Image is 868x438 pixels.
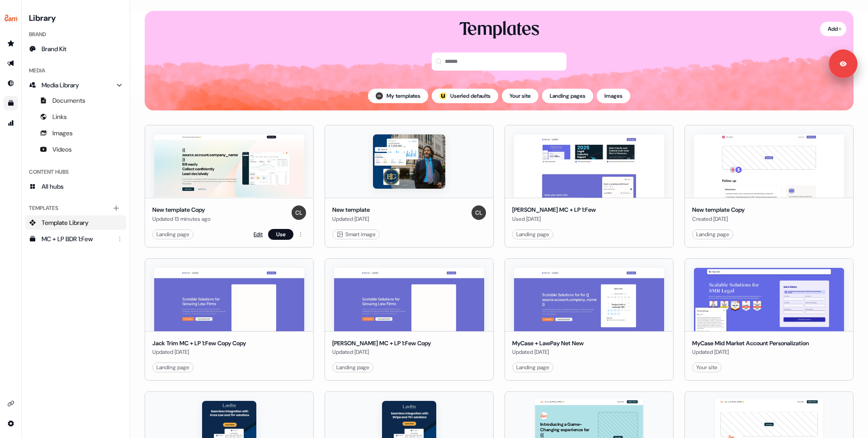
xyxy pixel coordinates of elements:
[145,125,314,248] button: New template CopyNew template CopyUpdated 13 minutes agoCharlieLanding pageEditUse
[42,218,89,227] span: Template Library
[156,363,189,372] div: Landing page
[692,214,745,224] div: Created [DATE]
[25,179,126,194] a: All hubs
[512,348,584,357] div: Updated [DATE]
[325,125,494,248] button: New templateNew templateUpdated [DATE]Charlie Smart image
[692,205,745,214] div: New template Copy
[439,92,447,100] div: ;
[694,134,844,198] img: New template Copy
[373,134,445,189] img: New template
[820,22,846,36] button: Add
[254,230,263,239] a: Edit
[512,205,596,214] div: [PERSON_NAME] MC + LP 1:Few
[25,63,126,78] div: Media
[502,89,538,103] button: Your site
[505,258,674,381] button: MyCase + LawPay Net NewMyCase + LawPay Net NewUpdated [DATE]Landing page
[4,116,18,130] a: Go to attribution
[459,18,539,42] div: Templates
[52,96,85,105] span: Documents
[368,89,428,103] button: My templates
[4,56,18,71] a: Go to outbound experience
[542,89,593,103] button: Landing pages
[514,268,664,331] img: MyCase + LawPay Net New
[42,234,112,243] div: MC + LP BDR 1:Few
[336,363,369,372] div: Landing page
[694,268,844,331] img: MyCase Mid Market Account Personalization
[292,205,306,220] img: Charlie
[42,44,66,53] span: Brand Kit
[325,258,494,381] button: Garrett Meier MC + LP 1:Few Copy[PERSON_NAME] MC + LP 1:Few CopyUpdated [DATE]Landing page
[52,129,73,138] span: Images
[4,416,18,431] a: Go to integrations
[152,205,211,214] div: New template Copy
[25,165,126,179] div: Content Hubs
[514,134,664,198] img: David An MC + LP 1:Few
[25,78,126,92] a: Media Library
[684,258,854,381] button: MyCase Mid Market Account PersonalizationMyCase Mid Market Account PersonalizationUpdated [DATE]Y...
[332,214,370,224] div: Updated [DATE]
[336,230,376,239] div: Smart image
[512,214,596,224] div: Used [DATE]
[156,230,189,239] div: Landing page
[439,92,447,100] img: userled logo
[4,96,18,110] a: Go to templates
[334,268,484,331] img: Garrett Meier MC + LP 1:Few Copy
[4,76,18,90] a: Go to Inbound
[432,89,498,103] button: userled logo;Userled defaults
[4,36,18,51] a: Go to prospects
[505,125,674,248] button: David An MC + LP 1:Few[PERSON_NAME] MC + LP 1:FewUsed [DATE]Landing page
[516,363,549,372] div: Landing page
[152,348,246,357] div: Updated [DATE]
[152,339,246,348] div: Jack Trim MC + LP 1:Few Copy Copy
[145,258,314,381] button: Jack Trim MC + LP 1:Few Copy CopyJack Trim MC + LP 1:Few Copy CopyUpdated [DATE]Landing page
[684,125,854,248] button: New template CopyNew template CopyCreated [DATE]Landing page
[52,145,72,154] span: Videos
[25,142,126,157] a: Videos
[512,339,584,348] div: MyCase + LawPay Net New
[4,396,18,411] a: Go to integrations
[25,42,126,56] a: Brand Kit
[597,89,630,103] button: Images
[268,229,293,240] button: Use
[692,348,809,357] div: Updated [DATE]
[42,182,64,191] span: All hubs
[25,27,126,42] div: Brand
[25,93,126,108] a: Documents
[154,134,304,198] img: New template Copy
[472,205,486,220] img: Charlie
[52,112,67,121] span: Links
[516,230,549,239] div: Landing page
[25,11,126,24] h3: Library
[25,126,126,140] a: Images
[25,215,126,230] a: Template Library
[696,230,729,239] div: Landing page
[696,363,717,372] div: Your site
[25,201,126,215] div: Templates
[332,205,370,214] div: New template
[42,81,79,90] span: Media Library
[25,109,126,124] a: Links
[25,232,126,246] a: MC + LP BDR 1:Few
[154,268,304,331] img: Jack Trim MC + LP 1:Few Copy Copy
[332,348,431,357] div: Updated [DATE]
[692,339,809,348] div: MyCase Mid Market Account Personalization
[376,92,383,100] img: Ruth
[332,339,431,348] div: [PERSON_NAME] MC + LP 1:Few Copy
[152,214,211,224] div: Updated 13 minutes ago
